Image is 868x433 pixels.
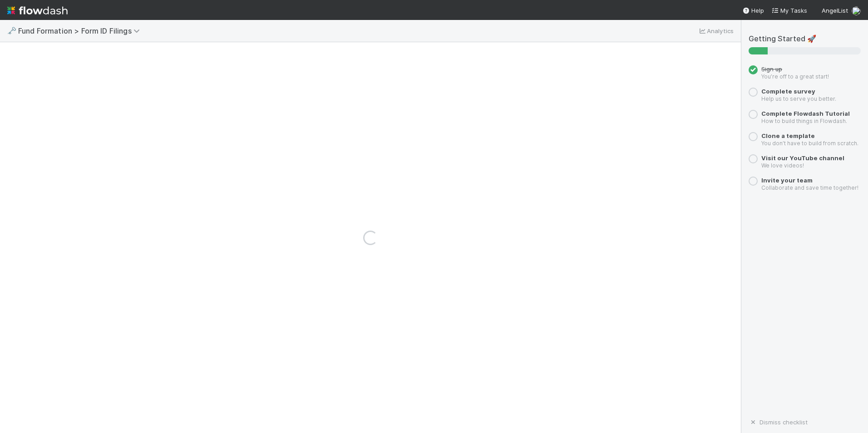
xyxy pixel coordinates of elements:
span: My Tasks [771,7,807,14]
a: Complete survey [761,88,815,95]
img: logo-inverted-e16ddd16eac7371096b0.svg [7,3,68,18]
a: Complete Flowdash Tutorial [761,110,850,117]
span: Fund Formation > Form ID Filings [18,26,144,35]
div: Help [742,6,764,15]
small: How to build things in Flowdash. [761,118,847,124]
small: You don’t have to build from scratch. [761,140,858,147]
img: avatar_7d33b4c2-6dd7-4bf3-9761-6f087fa0f5c6.png [852,6,861,15]
a: Visit our YouTube channel [761,154,844,162]
a: Dismiss checklist [749,418,808,426]
a: Clone a template [761,132,815,139]
a: Analytics [698,25,734,36]
small: Help us to serve you better. [761,95,836,102]
h5: Getting Started 🚀 [749,34,861,44]
span: 🗝️ [7,27,16,34]
a: Invite your team [761,177,813,184]
small: Collaborate and save time together! [761,184,858,191]
small: You’re off to a great start! [761,73,829,80]
a: My Tasks [771,6,807,15]
span: Sign up [761,65,782,73]
span: AngelList [822,7,848,14]
small: We love videos! [761,162,804,169]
